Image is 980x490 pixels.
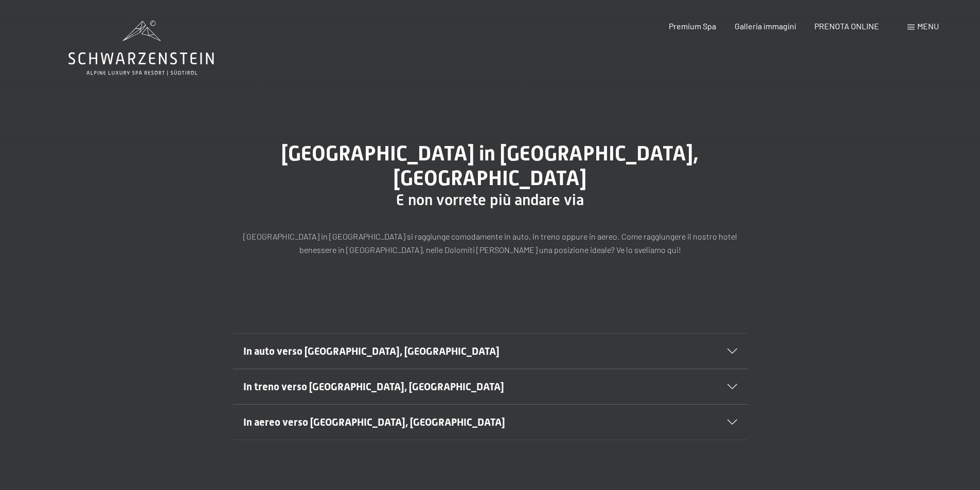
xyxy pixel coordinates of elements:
span: In auto verso [GEOGRAPHIC_DATA], [GEOGRAPHIC_DATA] [243,345,500,357]
span: [GEOGRAPHIC_DATA] in [GEOGRAPHIC_DATA], [GEOGRAPHIC_DATA] [281,141,699,190]
a: Premium Spa [669,21,716,31]
span: Menu [917,21,939,31]
span: E non vorrete più andare via [396,191,584,209]
span: In treno verso [GEOGRAPHIC_DATA], [GEOGRAPHIC_DATA] [243,380,504,393]
a: Galleria immagini [735,21,796,31]
p: [GEOGRAPHIC_DATA] in [GEOGRAPHIC_DATA] si raggiunge comodamente in auto, in treno oppure in aereo... [233,230,747,256]
a: PRENOTA ONLINE [814,21,879,31]
span: In aereo verso [GEOGRAPHIC_DATA], [GEOGRAPHIC_DATA] [243,416,505,428]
